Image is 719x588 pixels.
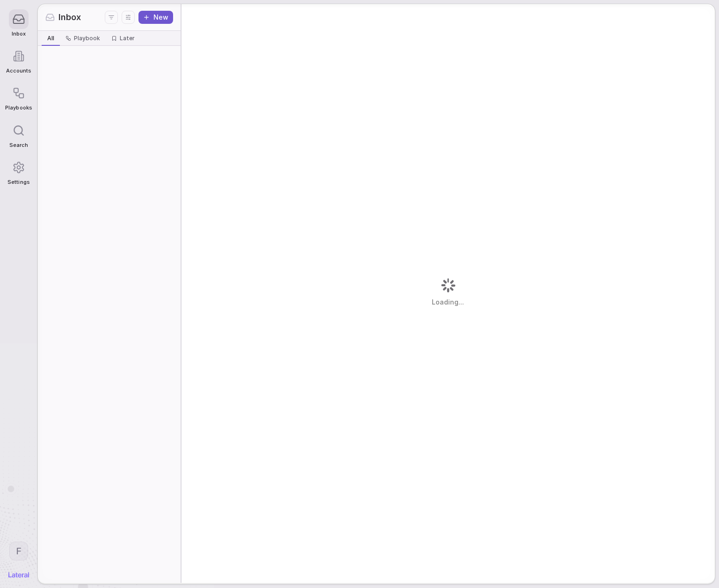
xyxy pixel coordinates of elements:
span: Later [120,35,135,42]
span: Loading... [432,298,464,307]
span: All [47,35,54,42]
button: New thread [138,11,173,24]
span: F [16,545,22,557]
span: Inbox [58,11,81,23]
a: Playbooks [5,79,32,116]
span: Search [9,142,28,148]
span: Accounts [6,68,31,74]
img: Lateral [8,572,29,578]
a: Accounts [5,42,32,79]
button: Display settings [122,11,135,24]
a: Inbox [5,5,32,42]
span: Inbox [12,31,26,37]
span: Playbooks [5,105,32,111]
a: Settings [5,153,32,190]
span: Settings [7,179,29,185]
span: Playbook [74,35,100,42]
button: Filters [105,11,118,24]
